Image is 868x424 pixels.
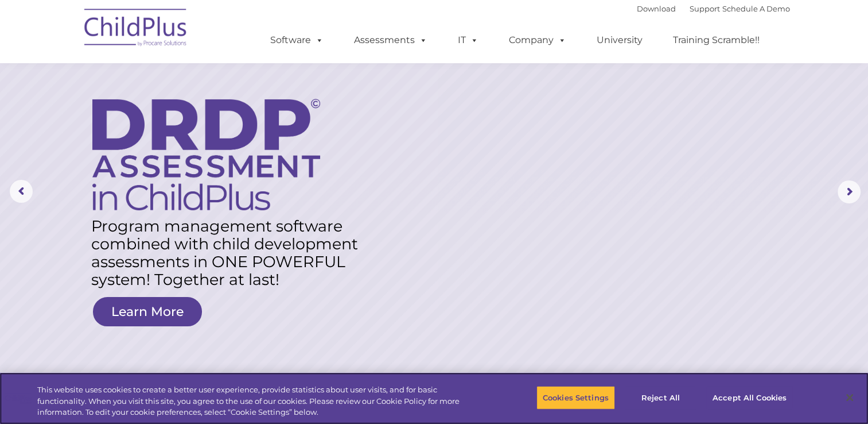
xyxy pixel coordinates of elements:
[661,29,771,52] a: Training Scramble!!
[93,297,202,326] a: Learn More
[159,123,208,132] span: Phone number
[92,99,320,210] img: DRDP Assessment in ChildPlus
[37,384,477,418] div: This website uses cookies to create a better user experience, provide statistics about user visit...
[259,29,335,52] a: Software
[91,217,369,288] rs-layer: Program management software combined with child development assessments in ONE POWERFUL system! T...
[637,4,790,13] font: |
[585,29,654,52] a: University
[497,29,578,52] a: Company
[79,1,193,58] img: ChildPlus by Procare Solutions
[690,4,720,13] a: Support
[536,386,615,410] button: Cookies Settings
[837,385,862,410] button: Close
[446,29,490,52] a: IT
[342,29,439,52] a: Assessments
[722,4,790,13] a: Schedule A Demo
[625,386,696,410] button: Reject All
[637,4,676,13] a: Download
[706,386,793,410] button: Accept All Cookies
[159,76,194,84] span: Last name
